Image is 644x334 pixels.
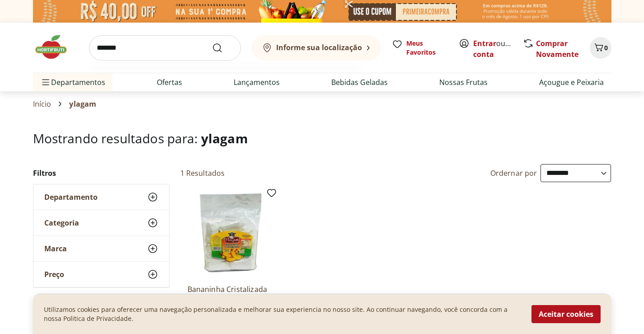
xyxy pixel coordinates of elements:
button: Informe sua localização [252,35,381,61]
b: Informe sua localização [276,42,362,52]
span: Departamento [44,193,98,202]
img: Bananinha Cristalizada Ylagam 200g [188,191,273,277]
span: 0 [604,43,608,52]
span: ou [473,38,513,60]
a: Entrar [473,38,496,48]
a: Nossas Frutas [439,77,488,88]
h2: Filtros [33,164,169,182]
label: Ordernar por [490,168,537,178]
span: Marca [44,244,67,253]
a: Açougue e Peixaria [539,77,604,88]
a: Início [33,100,52,108]
a: Criar conta [473,38,523,59]
a: Meus Favoritos [392,39,448,57]
img: Hortifruti [33,33,78,61]
span: Categoria [44,218,79,227]
span: ylagam [69,100,96,108]
a: Comprar Novamente [536,38,578,59]
span: Departamentos [40,71,105,93]
h2: 1 Resultados [180,168,225,178]
span: Meus Favoritos [406,39,448,57]
span: ylagam [201,130,248,147]
a: Lançamentos [234,77,280,88]
a: Bananinha Cristalizada Ylagam 200g [188,284,273,304]
a: Ofertas [157,77,182,88]
a: Bebidas Geladas [331,77,388,88]
button: Preço [33,262,169,287]
button: Marca [33,236,169,261]
button: Departamento [33,184,169,210]
button: Menu [40,71,51,93]
button: Submit Search [212,42,234,53]
h1: Mostrando resultados para: [33,131,611,146]
span: Preço [44,270,64,279]
button: Carrinho [590,37,611,59]
button: Aceitar cookies [531,305,601,323]
input: search [89,35,241,61]
p: Utilizamos cookies para oferecer uma navegação personalizada e melhorar sua experiencia no nosso ... [44,305,521,323]
button: Categoria [33,210,169,235]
